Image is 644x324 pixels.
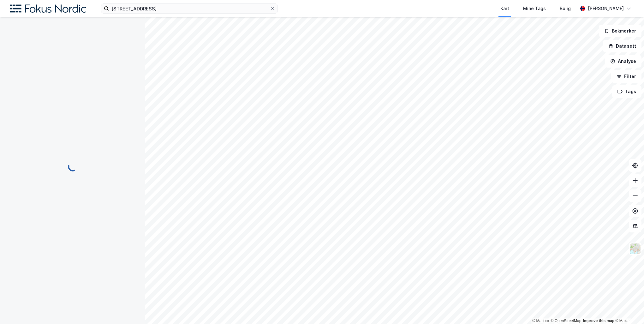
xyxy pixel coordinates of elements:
[523,5,546,12] div: Mine Tags
[109,4,270,13] input: Søk på adresse, matrikkel, gårdeiere, leietakere eller personer
[612,294,644,324] iframe: Chat Widget
[612,85,641,98] button: Tags
[551,319,581,323] a: OpenStreetMap
[605,55,641,68] button: Analyse
[560,5,571,12] div: Bolig
[532,319,550,323] a: Mapbox
[611,70,641,83] button: Filter
[583,319,614,323] a: Improve this map
[588,5,624,12] div: [PERSON_NAME]
[68,162,78,172] img: spinner.a6d8c91a73a9ac5275cf975e30b51cfb.svg
[500,5,509,12] div: Kart
[629,243,641,255] img: Z
[599,25,641,37] button: Bokmerker
[10,4,86,13] img: fokus-nordic-logo.8a93422641609758e4ac.png
[612,294,644,324] div: Kontrollprogram for chat
[603,40,641,52] button: Datasett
